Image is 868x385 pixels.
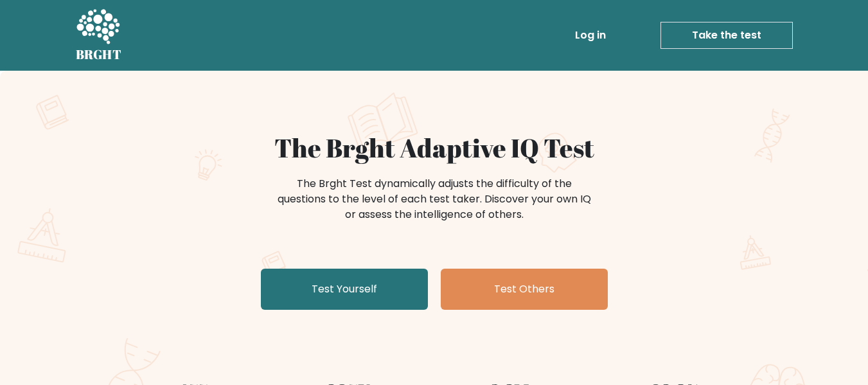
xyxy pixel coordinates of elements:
[76,5,122,66] a: BRGHT
[261,269,428,310] a: Test Yourself
[660,22,793,49] a: Take the test
[121,132,748,163] h1: The Brght Adaptive IQ Test
[441,269,608,310] a: Test Others
[570,22,611,48] a: Log in
[274,176,595,222] div: The Brght Test dynamically adjusts the difficulty of the questions to the level of each test take...
[76,47,122,62] h5: BRGHT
